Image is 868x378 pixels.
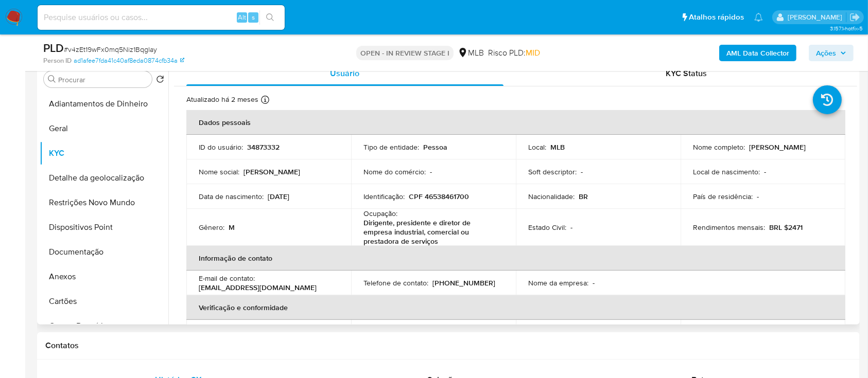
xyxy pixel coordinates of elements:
span: 3.157.1-hotfix-5 [830,24,863,32]
span: # v4zEt19wFx0mq5Niz1BqgIay [64,44,157,55]
p: MLB [550,142,565,152]
p: Identificação : [363,192,405,201]
p: E-mail de contato : [199,274,255,283]
button: Procurar [48,75,56,83]
button: Ações [809,45,854,61]
span: Risco PLD: [488,47,540,59]
a: ad1afee7fda41c40af8eda0874cfb34a [74,56,184,65]
button: Cartões [40,289,168,314]
p: Local de nascimento : [693,167,760,176]
button: Detalhe da geolocalização [40,166,168,190]
span: s [252,12,255,22]
p: BRL $2471 [769,223,803,232]
button: Documentação [40,240,168,264]
p: Local : [528,142,546,152]
p: País de residência : [693,192,753,201]
input: Procurar [58,75,148,84]
th: Verificação e conformidade [186,295,845,320]
button: AML Data Collector [719,45,796,61]
button: Adiantamentos de Dinheiro [40,92,168,116]
p: OPEN - IN REVIEW STAGE I [356,46,454,60]
p: [EMAIL_ADDRESS][DOMAIN_NAME] [199,283,317,292]
button: Restrições Novo Mundo [40,190,168,215]
th: Dados pessoais [186,110,845,135]
span: Atalhos rápidos [689,12,744,23]
p: Nome social : [199,167,239,176]
p: Gênero : [199,223,224,232]
p: Nome da empresa : [528,278,588,287]
button: Dispositivos Point [40,215,168,240]
p: Nacionalidade : [528,192,575,201]
p: - [764,167,766,176]
span: Usuário [330,67,359,79]
p: Data de nascimento : [199,192,264,201]
a: Notificações [754,13,763,22]
span: KYC Status [666,67,707,79]
p: - [757,192,759,201]
button: Retornar ao pedido padrão [156,75,164,86]
p: ID do usuário : [199,142,243,152]
span: Alt [238,12,246,22]
p: [PERSON_NAME] [749,142,806,152]
p: Estado Civil : [528,223,566,232]
p: [PHONE_NUMBER] [432,278,495,287]
b: PLD [43,40,64,56]
p: Rendimentos mensais : [693,223,765,232]
button: Geral [40,116,168,141]
h1: Contatos [45,340,852,351]
span: Ações [816,45,836,61]
p: Ocupação : [363,209,397,218]
p: Nome completo : [693,142,745,152]
p: Tipo de entidade : [363,142,419,152]
a: Sair [849,12,860,23]
p: CPF 46538461700 [409,192,469,201]
p: carlos.guerra@mercadopago.com.br [788,12,846,22]
p: Pessoa [423,142,447,152]
button: search-icon [259,10,281,25]
p: Dirigente, presidente e diretor de empresa industrial, comercial ou prestadora de serviços [363,218,499,246]
p: - [593,278,595,287]
input: Pesquise usuários ou casos... [38,11,285,24]
p: Soft descriptor : [528,167,577,176]
p: Nome do comércio : [363,167,426,176]
p: BR [579,192,588,201]
p: Atualizado há 2 meses [186,95,258,104]
b: AML Data Collector [726,45,789,61]
span: MID [526,47,540,59]
th: Informação de contato [186,246,845,271]
p: - [581,167,583,176]
p: Telefone de contato : [363,278,428,287]
button: Anexos [40,264,168,289]
div: MLB [458,47,484,59]
button: Contas Bancárias [40,314,168,338]
button: KYC [40,141,168,166]
p: 34873332 [247,142,280,152]
b: Person ID [43,56,72,65]
p: - [570,223,572,232]
p: [PERSON_NAME] [244,167,300,176]
p: [DATE] [268,192,289,201]
p: M [229,223,235,232]
p: - [430,167,432,176]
